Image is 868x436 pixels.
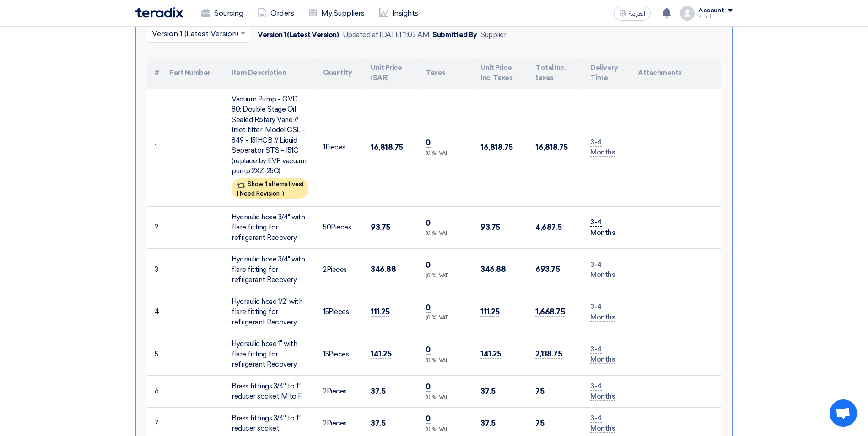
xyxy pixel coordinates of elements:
span: 0 [426,382,431,392]
td: 5 [147,333,162,376]
span: 37.5 [480,419,495,428]
td: Pieces [316,291,363,333]
div: Khalil [698,14,733,19]
td: 6 [147,375,162,407]
div: Version 1 (Latest Version) [258,30,339,40]
span: 75 [535,419,544,428]
div: (0 %) VAT [426,314,466,322]
span: 2 [323,419,327,427]
span: 3-4 Months [590,303,615,322]
span: 1 [323,143,325,151]
td: Pieces [316,375,363,407]
span: 37.5 [480,387,495,396]
span: 4,687.5 [535,223,562,232]
td: Pieces [316,206,363,249]
th: Attachments [631,57,721,89]
span: 0 [426,218,431,228]
span: 0 [426,414,431,424]
span: 3-4 Months [590,414,615,433]
th: Total Inc. taxes [528,57,583,89]
span: 3-4 Months [590,382,615,401]
span: 3-4 Months [590,218,615,237]
span: 693.75 [535,265,560,274]
div: Vacuum Pump - GVD 80: Double Stage Oil Sealed Rotary Vane // Inlet filter: Model CSL - 849 - 151H... [232,94,308,176]
a: Orders [250,3,301,23]
span: 0 [426,303,431,313]
td: Pieces [316,333,363,376]
td: 1 [147,89,162,207]
span: ) [282,190,284,197]
span: 346.88 [480,265,506,274]
a: Insights [372,3,426,23]
div: (0 %) VAT [426,357,466,365]
img: Teradix logo [135,7,183,18]
button: العربية [614,6,651,21]
div: (0 %) VAT [426,426,466,434]
th: Unit Price Inc. Taxes [473,57,528,89]
span: 16,818.75 [371,143,403,152]
span: 3-4 Months [590,138,615,157]
div: Hydraulic hose 1" with flare fitting for refrigerant Recovery [232,339,308,370]
div: (0 %) VAT [426,272,466,280]
span: 3-4 Months [590,345,615,364]
span: 0 [426,138,431,148]
div: (0 %) VAT [426,230,466,238]
span: 0 [426,261,431,270]
td: Pieces [316,89,363,207]
span: 93.75 [480,223,500,232]
span: 3-4 Months [590,261,615,280]
th: Unit Price (SAR) [363,57,418,89]
div: Updated at [DATE] 11:02 AM [343,30,429,40]
span: 75 [535,387,544,396]
span: 37.5 [371,419,385,428]
span: 2,118.75 [535,349,562,359]
div: Show 1 alternatives [232,178,308,199]
span: 141.25 [371,349,391,359]
div: Hydraulic hose 3/4" with flare fitting for refrigerant Recovery [232,254,308,285]
div: (0 %) VAT [426,150,466,158]
span: 111.25 [371,307,389,317]
th: Delivery Time [583,57,631,89]
span: 346.88 [371,265,396,274]
td: 2 [147,206,162,249]
span: 2 [323,387,327,395]
div: Open chat [830,399,857,427]
a: Sourcing [194,3,250,23]
span: 111.25 [480,307,499,317]
div: Brass fittings 3/4'' to 1" reducer socket [232,413,308,434]
img: profile_test.png [680,6,695,21]
span: 37.5 [371,387,385,396]
div: Brass fittings 3/4'' to 1" reducer socket M to F [232,381,308,402]
div: Submitted By [432,30,477,40]
span: 93.75 [371,223,390,232]
span: 1 Need Revision, [236,190,281,197]
div: Supplier [480,30,506,40]
span: العربية [629,11,645,17]
span: 141.25 [480,349,501,359]
div: (0 %) VAT [426,394,466,402]
span: 0 [426,345,431,355]
td: Pieces [316,249,363,291]
div: Account [698,7,724,15]
th: Item Description [224,57,316,89]
span: 16,818.75 [535,143,568,152]
span: 50 [323,223,331,231]
div: Hydraulic hose 3/4" with flare fitting for refrigerant Recovery [232,212,308,243]
span: 1,668.75 [535,307,565,317]
td: 3 [147,249,162,291]
td: 4 [147,291,162,333]
span: 2 [323,266,327,274]
span: 15 [323,350,329,358]
div: Hydraulic hose 1/2" with flare fitting for refrigerant Recovery [232,297,308,328]
span: 15 [323,308,329,316]
th: Quantity [316,57,363,89]
th: Taxes [418,57,473,89]
span: 16,818.75 [480,143,513,152]
a: My Suppliers [301,3,372,23]
span: ( [302,181,304,187]
th: # [147,57,162,89]
th: Part Number [162,57,224,89]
